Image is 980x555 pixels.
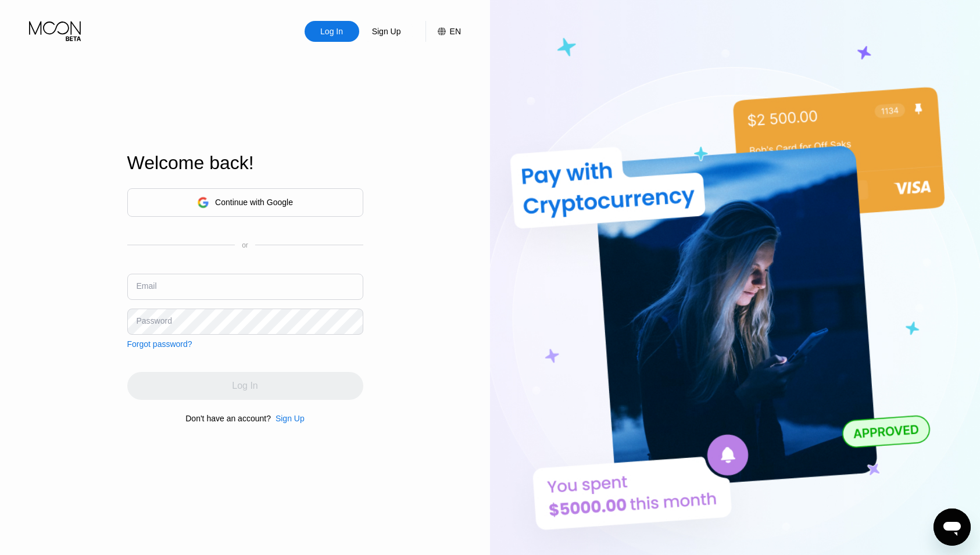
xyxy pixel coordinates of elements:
[185,414,271,423] div: Don't have an account?
[127,339,192,349] div: Forgot password?
[425,21,461,42] div: EN
[359,21,414,42] div: Sign Up
[319,26,344,37] div: Log In
[933,509,971,546] iframe: Button to launch messaging window
[127,188,363,217] div: Continue with Google
[276,414,305,423] div: Sign Up
[371,26,402,37] div: Sign Up
[127,152,363,174] div: Welcome back!
[137,316,172,325] div: Password
[305,21,359,42] div: Log In
[450,27,461,36] div: EN
[137,281,157,291] div: Email
[215,198,293,207] div: Continue with Google
[242,241,248,249] div: or
[271,414,305,423] div: Sign Up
